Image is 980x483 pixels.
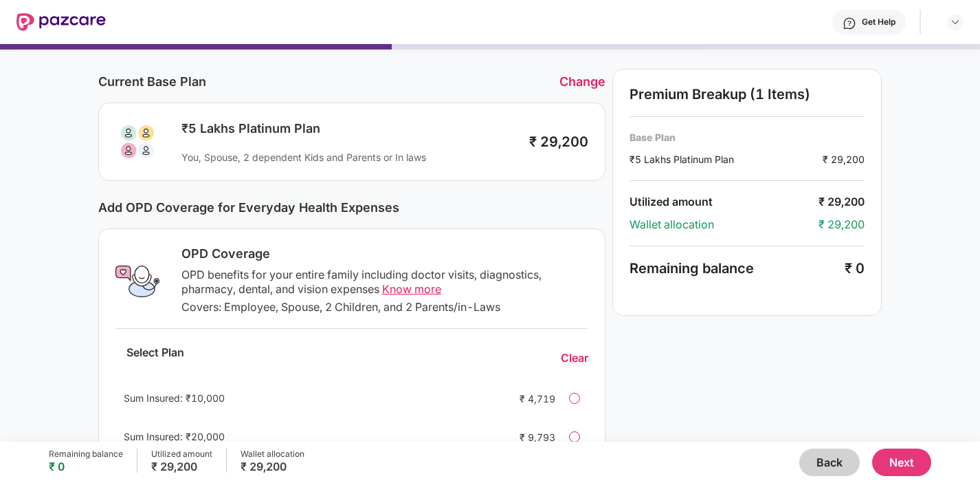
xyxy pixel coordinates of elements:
[241,460,304,473] div: ₹ 29,200
[529,133,588,150] div: ₹ 29,200
[630,131,865,144] div: Base Plan
[500,430,555,444] div: ₹ 9,793
[823,152,865,167] div: ₹ 29,200
[818,195,865,209] div: ₹ 29,200
[872,449,931,476] button: Next
[843,17,856,30] img: svg+xml;base64,PHN2ZyBpZD0iSGVscC0zMngzMiIgeG1sbnM9Imh0dHA6Ly93d3cudzMub3JnLzIwMDAvc3ZnIiB3aWR0aD...
[124,392,225,404] span: Sum Insured: ₹10,000
[181,246,589,262] div: OPD Coverage
[382,282,441,296] span: Know more
[950,17,961,28] img: svg+xml;base64,PHN2ZyBpZD0iRHJvcGRvd24tMzJ4MzIiIHhtbG5zPSJodHRwOi8vd3d3LnczLm9yZy8yMDAwL3N2ZyIgd2...
[561,351,588,365] div: Clear
[98,74,560,89] div: Current Base Plan
[124,431,225,442] span: Sum Insured: ₹20,000
[151,449,212,460] div: Utilized amount
[181,151,516,164] div: You, Spouse, 2 dependent Kids and Parents or In laws
[559,74,605,89] div: Change
[500,391,555,406] div: ₹ 4,719
[845,260,865,277] div: ₹ 0
[799,449,860,476] button: Back
[98,200,606,215] div: Add OPD Coverage for Everyday Health Expenses
[630,217,818,232] div: Wallet allocation
[49,460,123,473] div: ₹ 0
[16,13,106,31] img: New Pazcare Logo
[115,120,159,164] img: svg+xml;base64,PHN2ZyB3aWR0aD0iODAiIGhlaWdodD0iODAiIHZpZXdCb3g9IjAgMCA4MCA4MCIgZmlsbD0ibm9uZSIgeG...
[181,300,589,314] div: Covers: Employee, Spouse, 2 Children, and 2 Parents/in-Laws
[181,120,516,137] div: ₹5 Lakhs Platinum Plan
[630,260,845,277] div: Remaining balance
[241,449,304,460] div: Wallet allocation
[151,460,212,473] div: ₹ 29,200
[181,268,589,297] div: OPD benefits for your entire family including doctor visits, diagnostics, pharmacy, dental, and v...
[862,17,895,28] div: Get Help
[630,86,865,103] div: Premium Breakup (1 Items)
[49,449,123,460] div: Remaining balance
[818,217,865,232] div: ₹ 29,200
[630,152,823,167] div: ₹5 Lakhs Platinum Plan
[630,195,818,209] div: Utilized amount
[115,345,195,371] div: Select Plan
[115,259,159,303] img: OPD Coverage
